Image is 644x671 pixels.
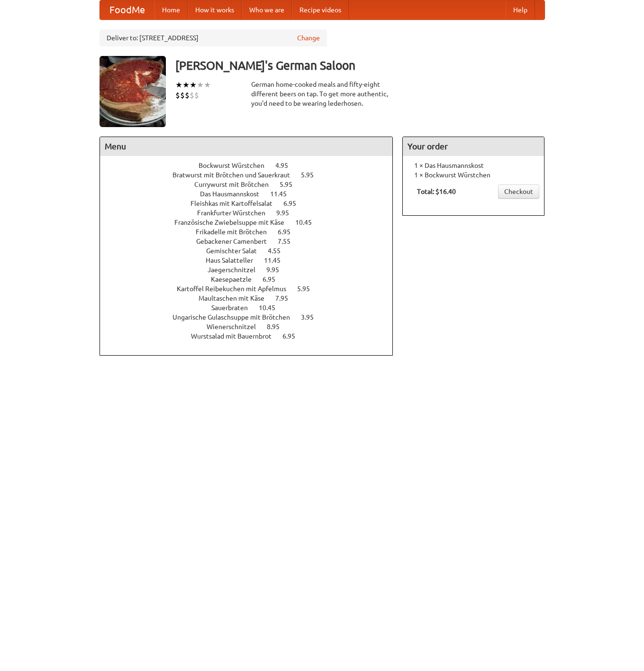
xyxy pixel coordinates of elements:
a: Jaegerschnitzel 9.95 [208,266,297,274]
span: 5.95 [280,181,302,188]
li: $ [185,90,190,101]
li: ★ [182,80,190,90]
span: 4.95 [275,162,298,169]
div: German home-cooked meals and fifty-eight different beers on tap. To get more authentic, you'd nee... [251,80,393,108]
a: Sauerbraten 10.45 [211,304,293,312]
span: Sauerbraten [211,304,257,312]
a: Currywurst mit Brötchen 5.95 [194,181,310,188]
span: 6.95 [283,200,306,207]
li: ★ [204,80,211,90]
a: Kaesepaetzle 6.95 [211,276,293,283]
span: Das Hausmannskost [200,190,269,198]
span: 5.95 [301,171,323,179]
span: 10.45 [295,219,321,226]
a: Frikadelle mit Brötchen 6.95 [196,228,308,236]
span: 11.45 [270,190,296,198]
span: Haus Salatteller [206,257,263,264]
li: 1 × Bockwurst Würstchen [408,170,539,180]
span: Kartoffel Reibekuchen mit Apfelmus [177,285,296,293]
span: 5.95 [297,285,319,293]
span: Ungarische Gulaschsuppe mit Brötchen [172,313,299,321]
a: Haus Salatteller 11.45 [206,257,298,264]
b: Total: $16.40 [417,188,456,195]
span: Gebackener Camenbert [196,238,276,245]
a: Wienerschnitzel 8.95 [207,323,297,331]
span: Französische Zwiebelsuppe mit Käse [174,219,294,226]
li: $ [180,90,185,101]
span: Kaesepaetzle [211,276,261,283]
img: angular.jpg [100,56,166,127]
li: $ [175,90,180,101]
span: Gemischter Salat [206,247,266,255]
span: Maultaschen mit Käse [199,294,274,302]
span: 9.95 [276,209,299,217]
a: Bockwurst Würstchen 4.95 [199,162,306,169]
a: Gebackener Camenbert 7.55 [196,238,308,245]
a: Checkout [498,184,539,199]
li: 1 × Das Hausmannskost [408,161,539,170]
span: 6.95 [263,276,285,283]
span: 10.45 [259,304,285,312]
li: ★ [197,80,204,90]
span: Frankfurter Würstchen [197,209,275,217]
span: 3.95 [301,313,323,321]
h3: [PERSON_NAME]'s German Saloon [175,56,545,75]
span: Jaegerschnitzel [208,266,265,274]
a: Help [506,0,535,19]
span: Fleishkas mit Kartoffelsalat [190,200,282,207]
span: 8.95 [267,323,289,331]
li: $ [194,90,199,101]
a: Home [154,0,188,19]
span: Wienerschnitzel [207,323,265,331]
a: Fleishkas mit Kartoffelsalat 6.95 [190,200,314,207]
span: 7.55 [278,238,300,245]
a: Maultaschen mit Käse 7.95 [199,294,306,302]
span: Wurstsalad mit Bauernbrot [191,332,281,340]
span: 6.95 [282,332,305,340]
li: ★ [175,80,182,90]
a: Wurstsalad mit Bauernbrot 6.95 [191,332,313,340]
span: 9.95 [266,266,289,274]
h4: Your order [403,137,544,156]
a: How it works [188,0,242,19]
a: Recipe videos [292,0,349,19]
span: 11.45 [264,257,290,264]
span: 7.95 [275,294,298,302]
span: Bockwurst Würstchen [199,162,274,169]
a: Ungarische Gulaschsuppe mit Brötchen 3.95 [172,313,331,321]
a: Kartoffel Reibekuchen mit Apfelmus 5.95 [177,285,327,293]
a: FoodMe [100,0,154,19]
div: Deliver to: [STREET_ADDRESS] [100,29,327,46]
a: Gemischter Salat 4.55 [206,247,298,255]
span: 4.55 [268,247,290,255]
span: Currywurst mit Brötchen [194,181,278,188]
span: Bratwurst mit Brötchen und Sauerkraut [172,171,299,179]
h4: Menu [100,137,393,156]
a: Change [297,33,320,43]
a: Frankfurter Würstchen 9.95 [197,209,307,217]
li: $ [190,90,194,101]
a: Who we are [242,0,292,19]
a: Bratwurst mit Brötchen und Sauerkraut 5.95 [172,171,331,179]
span: Frikadelle mit Brötchen [196,228,276,236]
span: 6.95 [278,228,300,236]
li: ★ [190,80,197,90]
a: Das Hausmannskost 11.45 [200,190,304,198]
a: Französische Zwiebelsuppe mit Käse 10.45 [174,219,329,226]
